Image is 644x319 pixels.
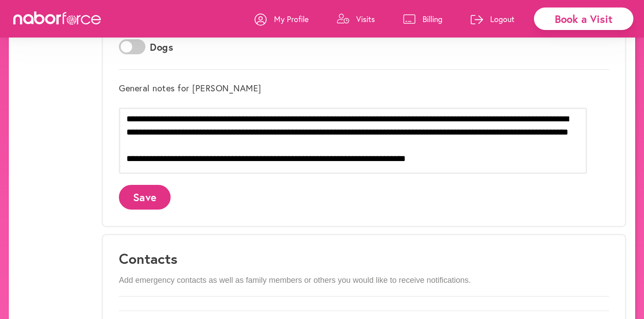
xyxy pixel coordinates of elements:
[255,6,309,32] a: My Profile
[119,83,261,94] label: General notes for [PERSON_NAME]
[534,8,633,30] div: Book a Visit
[119,250,609,267] h3: Contacts
[119,276,609,285] p: Add emergency contacts as well as family members or others you would like to receive notifications.
[490,14,514,24] p: Logout
[274,14,309,24] p: My Profile
[423,14,442,24] p: Billing
[119,185,171,209] button: Save
[337,6,375,32] a: Visits
[150,41,173,53] label: Dogs
[403,6,442,32] a: Billing
[471,6,514,32] a: Logout
[356,14,375,24] p: Visits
